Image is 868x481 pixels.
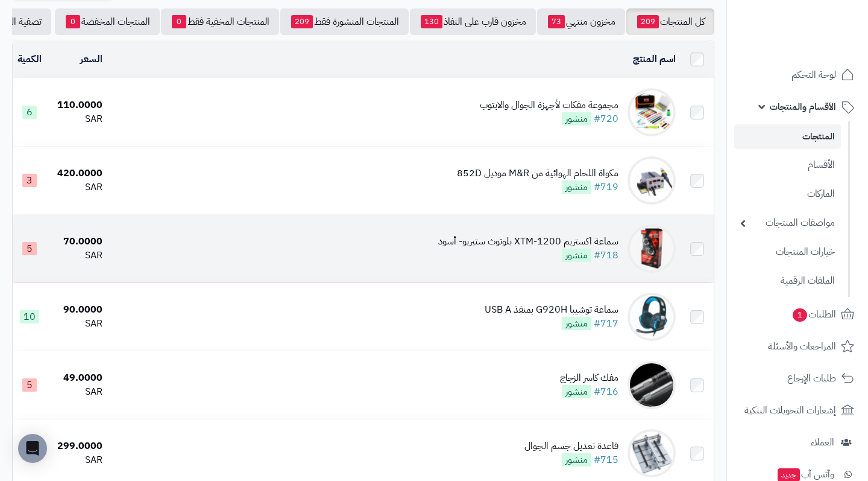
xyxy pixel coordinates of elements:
span: 0 [66,15,80,28]
span: 6 [22,106,37,119]
div: 70.0000 [51,235,102,249]
span: إشعارات التحويلات البنكية [744,402,836,419]
img: مكواة اللحام الهوائية من M&R موديل 852D [627,156,676,205]
a: العملاء [734,428,861,457]
img: قاعدة تعديل جسم الجوال [627,429,676,477]
span: الطلبات [791,306,836,323]
div: 49.0000 [51,371,102,385]
div: سماعة توشيبا G920H بمنفذ USB A [485,303,618,317]
a: لوحة التحكم [734,60,861,89]
a: الملفات الرقمية [734,268,841,294]
span: 5 [22,242,37,255]
span: منشور [562,180,591,194]
a: المنتجات [734,124,841,149]
span: الأقسام والمنتجات [770,98,836,115]
a: #715 [594,453,618,467]
a: الطلبات1 [734,300,861,329]
img: logo-2.png [786,30,857,56]
a: مواصفات المنتجات [734,210,841,236]
div: Open Intercom Messenger [18,434,47,463]
a: إشعارات التحويلات البنكية [734,396,861,425]
div: سماعة اكستريم XTM-1200 بلوتوث ستيريو- أسود [438,235,618,249]
span: منشور [562,317,591,330]
a: الماركات [734,181,841,207]
span: منشور [562,453,591,467]
a: المنتجات المنشورة فقط209 [280,8,409,35]
a: #717 [594,316,618,331]
div: 90.0000 [51,303,102,317]
a: اسم المنتج [633,52,676,66]
span: 209 [291,15,313,28]
div: مكواة اللحام الهوائية من M&R موديل 852D [457,167,618,180]
a: المنتجات المخفضة0 [55,8,160,35]
a: خيارات المنتجات [734,239,841,265]
div: SAR [51,385,102,399]
span: منشور [562,385,591,398]
span: 10 [20,310,39,323]
a: المراجعات والأسئلة [734,332,861,361]
span: طلبات الإرجاع [787,370,836,387]
div: SAR [51,249,102,263]
div: قاعدة تعديل جسم الجوال [524,439,618,453]
img: مجموعة مفكات لأجهزة الجوال والابتوب [627,88,676,136]
span: 1 [793,308,807,322]
span: منشور [562,249,591,262]
a: #718 [594,248,618,263]
a: مخزون قارب على النفاذ130 [410,8,536,35]
a: مخزون منتهي73 [537,8,625,35]
a: #719 [594,180,618,194]
a: #720 [594,112,618,126]
div: SAR [51,453,102,467]
div: SAR [51,317,102,331]
a: الأقسام [734,152,841,178]
img: سماعة توشيبا G920H بمنفذ USB A [627,293,676,341]
span: 3 [22,174,37,187]
span: المراجعات والأسئلة [768,338,836,355]
a: الكمية [17,52,42,66]
span: العملاء [811,434,834,451]
img: سماعة اكستريم XTM-1200 بلوتوث ستيريو- أسود [627,225,676,273]
a: المنتجات المخفية فقط0 [161,8,279,35]
div: SAR [51,112,102,126]
div: مفك كاسر الزجاج [560,371,618,385]
div: 299.0000 [51,439,102,453]
a: السعر [80,52,102,66]
span: 209 [637,15,659,28]
span: لوحة التحكم [791,66,836,83]
div: 420.0000 [51,167,102,180]
div: SAR [51,180,102,194]
img: مفك كاسر الزجاج [627,361,676,409]
span: 5 [22,378,37,392]
span: 73 [548,15,565,28]
span: 0 [172,15,186,28]
div: مجموعة مفكات لأجهزة الجوال والابتوب [480,98,618,112]
a: #716 [594,384,618,399]
span: منشور [562,112,591,126]
span: 130 [421,15,442,28]
a: طلبات الإرجاع [734,364,861,393]
a: كل المنتجات209 [626,8,714,35]
div: 110.0000 [51,98,102,112]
